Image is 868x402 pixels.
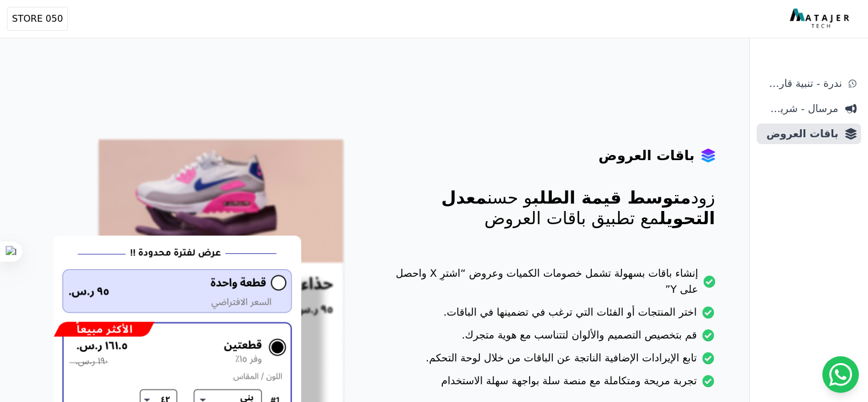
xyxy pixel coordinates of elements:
[12,12,63,26] span: 050 STORE
[441,188,715,228] span: معدل التحويل
[761,75,842,91] span: ندرة - تنبية قارب علي النفاذ
[599,146,695,165] h4: باقات العروض
[532,188,691,208] span: متوسط قيمة الطلب
[391,350,715,373] li: تابع الإيرادات الإضافية الناتجة عن الباقات من خلال لوحة التحكم.
[790,9,852,29] img: MatajerTech Logo
[761,101,838,117] span: مرسال - شريط دعاية
[761,126,838,142] span: باقات العروض
[391,188,715,229] p: زود و حسن مع تطبيق باقات العروض
[391,327,715,350] li: قم بتخصيص التصميم والألوان لتتناسب مع هوية متجرك.
[391,265,715,304] li: إنشاء باقات بسهولة تشمل خصومات الكميات وعروض “اشترِ X واحصل على Y”
[7,7,68,31] button: 050 STORE
[391,373,715,396] li: تجربة مريحة ومتكاملة مع منصة سلة بواجهة سهلة الاستخدام
[391,304,715,327] li: اختر المنتجات أو الفئات التي ترغب في تضمينها في الباقات.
